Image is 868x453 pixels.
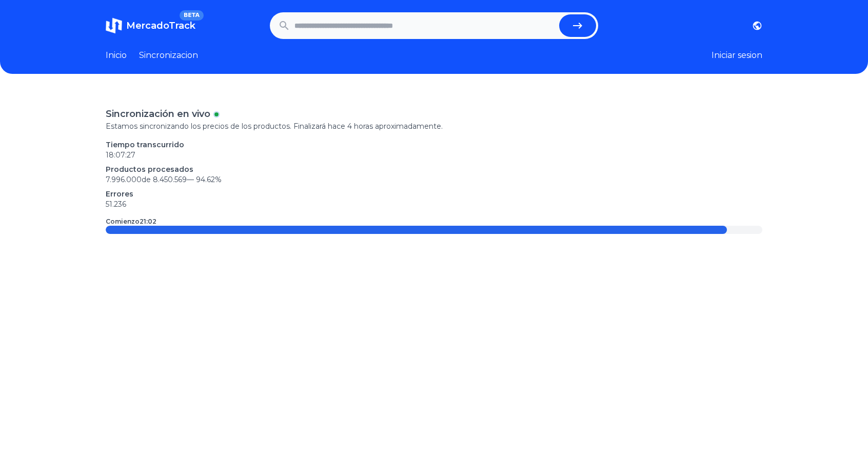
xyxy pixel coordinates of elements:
[196,175,222,184] span: 94.62 %
[106,174,762,185] p: 7.996.000 de 8.450.569 —
[106,17,122,34] img: MercadoTrack
[106,121,762,131] p: Estamos sincronizando los precios de los productos. Finalizará hace 4 horas aproximadamente.
[180,10,204,21] span: BETA
[106,199,762,209] p: 51.236
[712,49,762,62] button: Iniciar sesion
[106,150,135,160] time: 18:07:27
[106,17,195,34] a: MercadoTrackBETA
[106,107,210,121] p: Sincronización en vivo
[139,49,198,62] a: Sincronizacion
[106,49,127,62] a: Inicio
[126,20,195,31] span: MercadoTrack
[106,140,762,150] p: Tiempo transcurrido
[106,164,762,174] p: Productos procesados
[106,189,762,199] p: Errores
[106,218,156,226] p: Comienzo
[140,218,156,225] time: 21:02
